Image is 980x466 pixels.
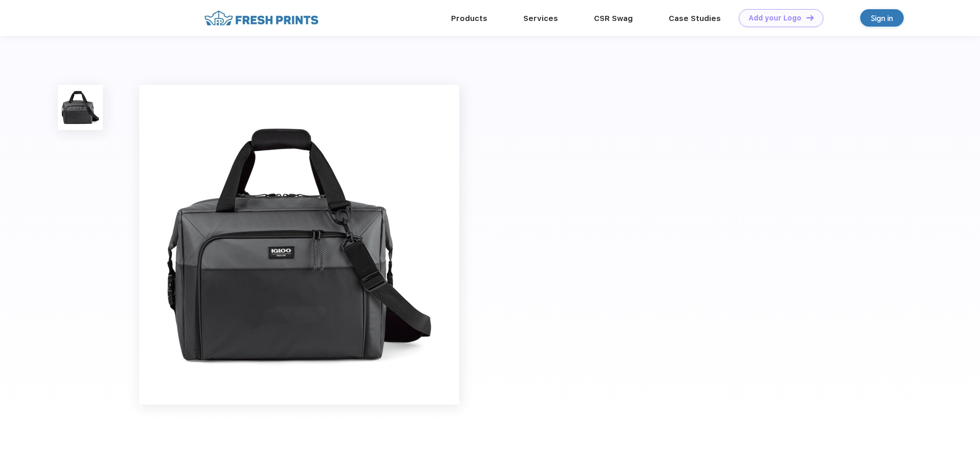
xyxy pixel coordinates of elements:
[201,9,322,27] img: fo%20logo%202.webp
[806,15,814,20] img: DT
[139,85,459,405] img: func=resize&h=640
[451,14,487,23] a: Products
[871,12,893,24] div: Sign in
[58,85,103,130] img: func=resize&h=100
[860,9,904,27] a: Sign in
[749,14,801,23] div: Add your Logo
